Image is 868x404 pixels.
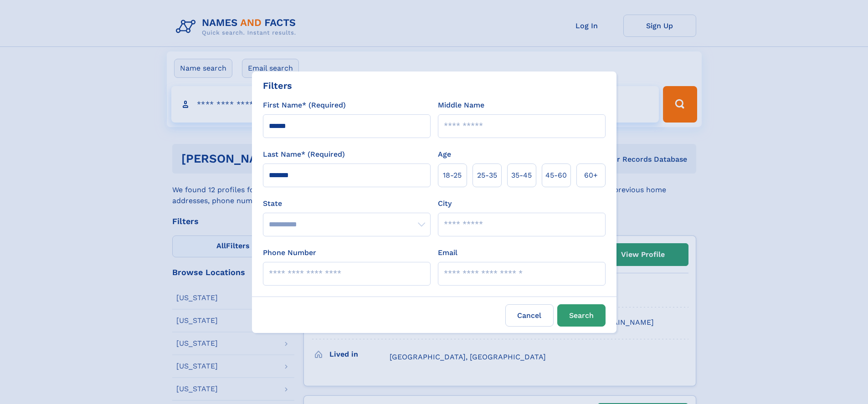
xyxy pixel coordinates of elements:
[438,247,457,258] label: Email
[443,170,462,181] span: 18‑25
[263,198,431,209] label: State
[545,170,567,181] span: 45‑60
[511,170,532,181] span: 35‑45
[263,247,316,258] label: Phone Number
[263,149,345,160] label: Last Name* (Required)
[584,170,598,181] span: 60+
[505,304,554,327] label: Cancel
[263,100,346,111] label: First Name* (Required)
[263,79,292,92] div: Filters
[438,198,452,209] label: City
[477,170,497,181] span: 25‑35
[557,304,606,327] button: Search
[438,149,451,160] label: Age
[438,100,484,111] label: Middle Name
